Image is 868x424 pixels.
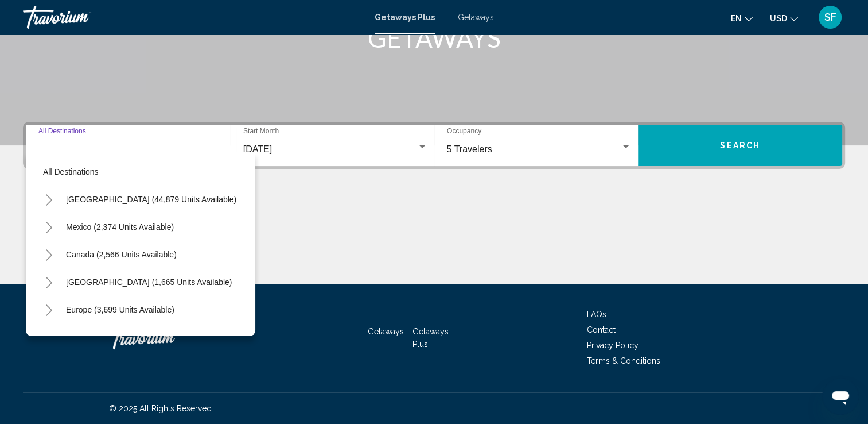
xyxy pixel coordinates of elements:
iframe: Button to launch messaging window [822,378,859,415]
button: [GEOGRAPHIC_DATA] (44,879 units available) [60,186,242,213]
button: [GEOGRAPHIC_DATA] (1,665 units available) [60,269,238,295]
a: Privacy Policy [587,341,639,350]
a: Getaways Plus [375,13,435,22]
span: 5 Travelers [447,144,492,154]
span: Canada (2,566 units available) [66,250,177,259]
button: Europe (3,699 units available) [60,296,180,323]
span: en [731,14,742,23]
button: Toggle Mexico (2,374 units available) [37,215,60,238]
button: Search [638,125,842,166]
button: Toggle Australia (193 units available) [37,326,60,349]
div: Search widget [26,125,842,166]
button: Change language [731,10,753,26]
span: © 2025 All Rights Reserved. [109,404,213,413]
span: [GEOGRAPHIC_DATA] (44,879 units available) [66,195,236,204]
button: Toggle Caribbean & Atlantic Islands (1,665 units available) [37,271,60,294]
a: FAQs [587,310,606,319]
button: User Menu [815,5,845,29]
a: Contact [587,325,616,334]
span: SF [824,11,836,23]
button: [GEOGRAPHIC_DATA] (193 units available) [60,324,231,350]
button: Toggle Europe (3,699 units available) [37,298,60,321]
span: [DATE] [243,144,272,154]
a: Travorium [109,321,224,355]
a: Getaways [368,327,404,336]
button: All destinations [37,159,244,185]
span: Search [720,141,760,151]
a: Getaways [458,13,494,22]
button: Change currency [770,10,798,26]
span: [GEOGRAPHIC_DATA] (1,665 units available) [66,277,232,287]
button: Mexico (2,374 units available) [60,214,180,240]
a: Terms & Conditions [587,356,660,365]
span: All destinations [43,167,99,176]
button: Toggle Canada (2,566 units available) [37,243,60,266]
a: Getaways Plus [412,327,449,349]
button: Toggle United States (44,879 units available) [37,188,60,211]
a: Travorium [23,6,363,29]
span: USD [770,14,787,23]
button: Canada (2,566 units available) [60,241,182,268]
span: Mexico (2,374 units available) [66,222,174,232]
span: Europe (3,699 units available) [66,305,174,314]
